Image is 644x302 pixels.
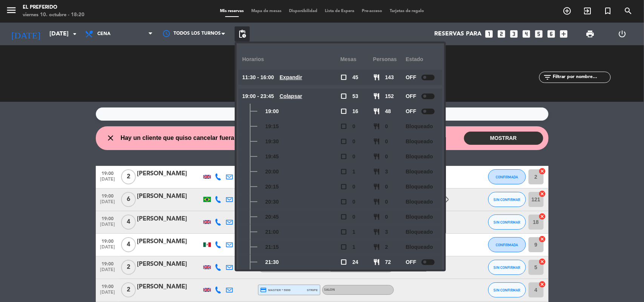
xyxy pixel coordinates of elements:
span: SIN CONFIRMAR [493,220,520,224]
span: 0 [385,182,388,191]
span: restaurant [373,168,380,175]
span: restaurant [373,198,380,205]
span: [DATE] [98,290,117,299]
span: 19:00 [98,259,117,268]
i: turned_in_not [603,6,612,15]
span: check_box_outline_blank [340,153,347,160]
span: stripe [307,288,318,293]
i: cancel [539,258,546,265]
span: 72 [385,258,391,267]
span: Tarjetas de regalo [386,9,428,13]
i: arrow_drop_down [70,29,79,38]
span: 21:30 [265,258,279,267]
i: menu [6,5,17,16]
span: 19:00 [98,236,117,245]
span: CONFIRMADA [496,243,518,247]
span: check_box_outline_blank [340,198,347,205]
i: cancel [539,167,546,175]
span: SIN CONFIRMAR [493,288,520,292]
span: 3 [385,167,388,176]
span: restaurant [373,74,380,81]
i: close [106,133,115,143]
span: restaurant [373,153,380,160]
span: 20:15 [265,182,279,191]
i: looks_3 [509,29,519,39]
span: check_box_outline_blank [340,244,347,250]
div: [PERSON_NAME] [137,237,201,247]
i: cancel [539,235,546,243]
span: 20:00 [265,167,279,176]
i: looks_4 [522,29,532,39]
span: CONFIRMADA [496,175,518,179]
div: [PERSON_NAME] [137,214,201,224]
div: Estado [406,49,438,70]
i: exit_to_app [583,6,592,15]
span: check_box_outline_blank [340,259,347,265]
div: [PERSON_NAME] [137,282,201,292]
button: MOSTRAR [464,132,543,145]
span: 2 [121,169,136,184]
i: search [624,6,633,15]
i: filter_list [543,73,552,82]
span: 0 [352,152,355,161]
span: pending_actions [238,29,247,38]
span: 19:00 [98,282,117,290]
span: 19:15 [265,122,279,131]
button: menu [6,5,17,18]
span: check_box_outline_blank [340,123,347,130]
i: looks_one [484,29,494,39]
span: 20:45 [265,213,279,221]
span: Bloqueado [406,213,433,221]
i: looks_5 [534,29,544,39]
i: power_settings_new [618,29,627,38]
span: check_box_outline_blank [340,168,347,175]
span: Disponibilidad [285,9,321,13]
span: SALON [324,288,335,291]
u: Expandir [280,74,302,80]
span: check_box_outline_blank [340,93,347,100]
i: looks_two [497,29,507,39]
i: add_circle_outline [563,6,572,15]
span: Bloqueado [406,243,433,251]
span: 0 [352,122,355,131]
span: Bloqueado [406,228,433,236]
span: [DATE] [98,222,117,231]
span: 0 [385,152,388,161]
span: 19:00 [98,169,117,177]
span: [DATE] [98,199,117,208]
span: 19:00 [265,107,279,116]
span: 20:30 [265,198,279,206]
span: restaurant [373,259,380,265]
span: 0 [352,182,355,191]
span: 2 [121,282,136,297]
span: restaurant [373,244,380,250]
span: 143 [385,73,394,82]
span: 6 [121,192,136,207]
span: 0 [385,213,388,221]
span: 24 [352,258,358,267]
span: Reservas para [435,31,482,38]
span: 3 [385,228,388,236]
span: 0 [352,213,355,221]
span: 19:45 [265,152,279,161]
span: 4 [121,215,136,230]
span: 19:00 [98,214,117,222]
span: 21:00 [265,228,279,236]
i: cancel [539,213,546,220]
span: 19:30 [265,137,279,146]
span: 4 [121,237,136,252]
span: Bloqueado [406,137,433,146]
span: 2 [385,243,388,251]
span: Cena [97,31,111,37]
span: restaurant [373,183,380,190]
span: Mis reservas [216,9,247,13]
i: add_box [559,29,569,39]
i: credit_card [260,287,267,293]
span: Lista de Espera [321,9,358,13]
span: 48 [385,107,391,116]
span: check_box_outline_blank [340,74,347,81]
div: [PERSON_NAME] [137,259,201,269]
button: CONFIRMADA [488,169,526,184]
span: SIN CONFIRMAR [493,198,520,202]
span: check_box_outline_blank [340,138,347,145]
